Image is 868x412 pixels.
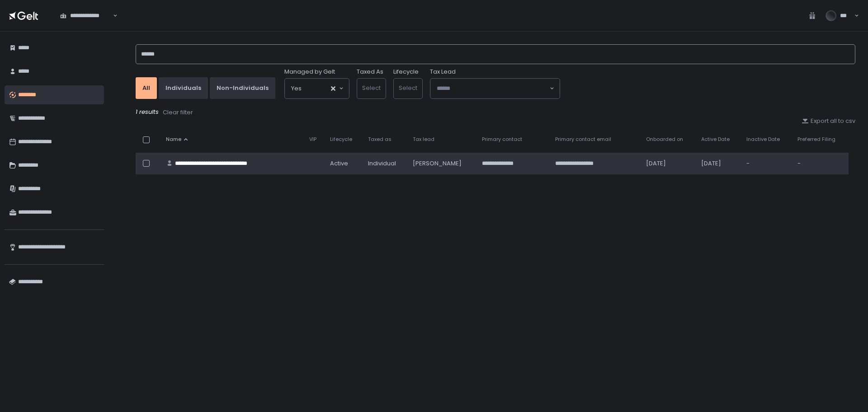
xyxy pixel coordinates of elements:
div: [PERSON_NAME] [413,159,471,168]
span: VIP [309,136,316,143]
div: Clear filter [163,108,193,117]
input: Search for option [112,11,112,20]
span: Primary contact email [555,136,611,143]
input: Search for option [302,84,330,93]
span: Primary contact [482,136,522,143]
div: Individual [368,159,402,168]
span: Active Date [701,136,730,143]
span: Taxed as [368,136,392,143]
button: Individuals [159,77,208,99]
div: Search for option [54,6,118,25]
label: Lifecycle [393,68,419,76]
span: Tax Lead [430,68,456,76]
div: - [746,159,787,168]
button: Non-Individuals [210,77,275,99]
button: Export all to csv [802,117,855,125]
button: Clear filter [162,108,193,117]
span: Managed by Gelt [284,68,335,76]
span: Yes [291,84,302,93]
div: 1 results [136,108,855,117]
label: Taxed As [357,68,383,76]
span: active [330,159,348,168]
div: Non-Individuals [217,84,269,92]
span: Select [362,84,381,92]
div: Search for option [285,79,349,98]
span: Inactive Date [746,136,780,143]
div: - [797,159,843,168]
div: [DATE] [646,159,690,168]
div: All [142,84,150,92]
button: Clear Selected [331,86,335,91]
span: Select [399,84,417,92]
span: Name [166,136,181,143]
button: All [136,77,157,99]
span: Tax lead [413,136,434,143]
span: Preferred Filing [797,136,835,143]
div: Individuals [165,84,201,92]
div: Search for option [430,79,560,98]
input: Search for option [437,84,549,93]
div: [DATE] [701,159,736,168]
span: Lifecycle [330,136,352,143]
span: Onboarded on [646,136,683,143]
